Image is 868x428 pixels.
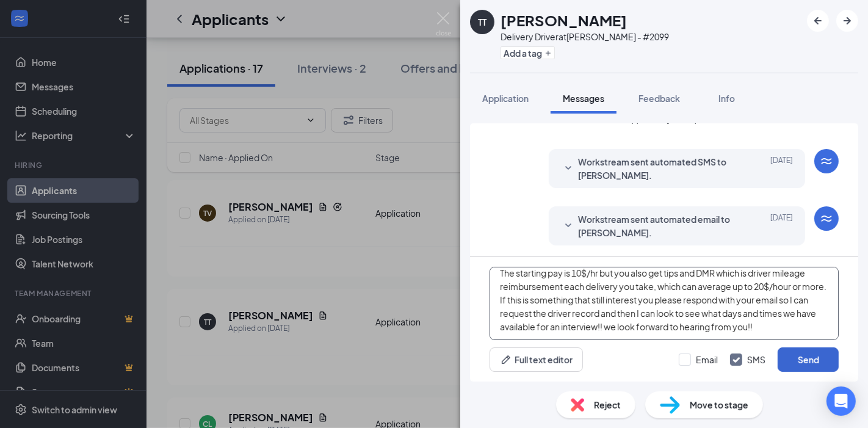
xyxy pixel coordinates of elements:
svg: SmallChevronDown [561,219,576,233]
span: Info [718,93,735,104]
svg: WorkstreamLogo [819,211,834,226]
div: TT [478,16,486,28]
div: Open Intercom Messenger [826,386,856,416]
svg: SmallChevronDown [561,161,576,176]
span: Messages [563,93,604,104]
button: Send [778,347,839,372]
textarea: Just wanted to reach out and let you know that as a driver for [PERSON_NAME] we would require you... [490,267,839,340]
button: ArrowLeftNew [807,10,829,32]
button: Full text editorPen [490,347,583,372]
h1: [PERSON_NAME] [501,10,627,31]
span: Reject [594,398,621,412]
svg: ArrowRight [840,13,855,28]
span: Workstream sent automated email to [PERSON_NAME]. [578,212,738,239]
span: Application [482,93,529,104]
svg: Plus [544,49,552,57]
svg: Pen [500,354,512,366]
span: Feedback [638,93,680,104]
button: PlusAdd a tag [501,46,555,59]
span: [DATE] [770,155,793,182]
div: Delivery Driver at [PERSON_NAME] - #2099 [501,31,669,43]
span: [DATE] [770,212,793,239]
button: ArrowRight [836,10,858,32]
span: Move to stage [690,398,748,412]
span: Workstream sent automated SMS to [PERSON_NAME]. [578,155,738,182]
svg: WorkstreamLogo [819,154,834,169]
svg: ArrowLeftNew [811,13,825,28]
